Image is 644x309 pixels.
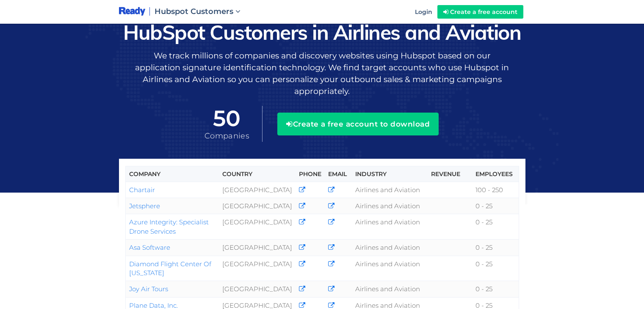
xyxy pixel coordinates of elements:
[119,6,146,17] img: logo
[415,8,432,16] span: Login
[129,260,211,277] a: Diamond Flight Center Of [US_STATE]
[352,166,428,182] th: Industry
[219,198,296,214] td: [GEOGRAPHIC_DATA]
[219,214,296,240] td: [GEOGRAPHIC_DATA]
[472,281,519,297] td: 0 - 25
[219,281,296,297] td: [GEOGRAPHIC_DATA]
[125,166,219,182] th: Company
[352,281,428,297] td: Airlines and Aviation
[472,182,519,198] td: 100 - 250
[352,256,428,281] td: Airlines and Aviation
[472,214,519,240] td: 0 - 25
[129,202,160,210] a: Jetsphere
[129,285,168,293] a: Joy Air Tours
[129,218,209,235] a: Azure Integrity: Specialist Drone Services
[205,131,249,141] span: Companies
[472,166,519,182] th: Employees
[472,256,519,281] td: 0 - 25
[472,240,519,256] td: 0 - 25
[410,1,437,22] a: Login
[428,166,473,182] th: Revenue
[155,7,233,16] span: Hubspot Customers
[219,256,296,281] td: [GEOGRAPHIC_DATA]
[119,21,525,44] h1: HubSpot Customers in Airlines and Aviation
[119,50,525,97] p: We track millions of companies and discovery websites using Hubspot based on our application sign...
[352,214,428,240] td: Airlines and Aviation
[129,243,170,251] a: Asa Software
[325,166,352,182] th: Email
[129,186,155,194] a: Chartair
[352,182,428,198] td: Airlines and Aviation
[437,5,523,19] a: Create a free account
[277,113,439,135] button: Create a free account to download
[296,166,325,182] th: Phone
[219,240,296,256] td: [GEOGRAPHIC_DATA]
[352,240,428,256] td: Airlines and Aviation
[472,198,519,214] td: 0 - 25
[352,198,428,214] td: Airlines and Aviation
[219,182,296,198] td: [GEOGRAPHIC_DATA]
[205,106,249,131] span: 50
[219,166,296,182] th: Country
